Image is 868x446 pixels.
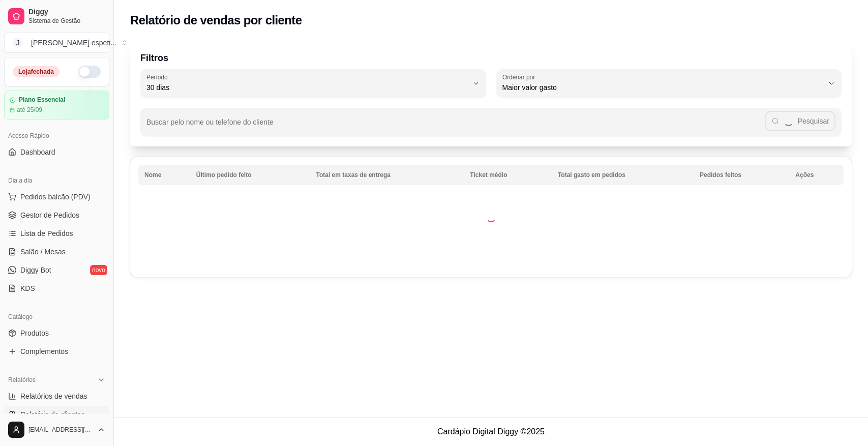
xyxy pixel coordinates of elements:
[20,210,79,220] span: Gestor de Pedidos
[114,417,868,446] footer: Cardápio Digital Diggy © 2025
[4,33,109,53] button: Select a team
[502,73,538,81] label: Ordenar por
[4,91,109,120] a: Plano Essencialaté 25/09
[20,247,66,257] span: Salão / Mesas
[20,265,51,275] span: Diggy Bot
[4,172,109,189] div: Dia a dia
[140,69,486,98] button: Período30 dias
[31,38,116,48] div: [PERSON_NAME] espeti ...
[8,376,36,384] span: Relatórios
[20,346,68,356] span: Complementos
[20,192,91,202] span: Pedidos balcão (PDV)
[28,426,93,434] span: [EMAIL_ADDRESS][DOMAIN_NAME]
[20,228,73,239] span: Lista de Pedidos
[19,96,65,104] article: Plano Essencial
[4,343,109,360] a: Complementos
[4,207,109,223] a: Gestor de Pedidos
[4,418,109,442] button: [EMAIL_ADDRESS][DOMAIN_NAME]
[4,325,109,341] a: Produtos
[4,309,109,325] div: Catálogo
[20,391,87,401] span: Relatórios de vendas
[4,189,109,205] button: Pedidos balcão (PDV)
[4,244,109,260] a: Salão / Mesas
[146,73,171,81] label: Período
[496,69,842,98] button: Ordenar porMaior valor gasto
[146,121,765,131] input: Buscar pelo nome ou telefone do cliente
[78,66,101,78] button: Alterar Status
[20,147,55,157] span: Dashboard
[4,388,109,404] a: Relatórios de vendas
[146,82,468,93] span: 30 dias
[4,280,109,296] a: KDS
[4,262,109,278] a: Diggy Botnovo
[28,8,105,17] span: Diggy
[4,128,109,144] div: Acesso Rápido
[502,82,824,93] span: Maior valor gasto
[28,17,105,25] span: Sistema de Gestão
[20,328,49,338] span: Produtos
[4,225,109,242] a: Lista de Pedidos
[4,4,109,28] a: DiggySistema de Gestão
[140,51,842,65] p: Filtros
[20,283,35,293] span: KDS
[20,409,85,420] span: Relatório de clientes
[13,38,23,48] span: J
[130,12,302,28] h2: Relatório de vendas por cliente
[17,106,42,114] article: até 25/09
[4,144,109,160] a: Dashboard
[486,212,496,222] div: Loading
[4,406,109,423] a: Relatório de clientes
[13,66,59,77] div: Loja fechada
